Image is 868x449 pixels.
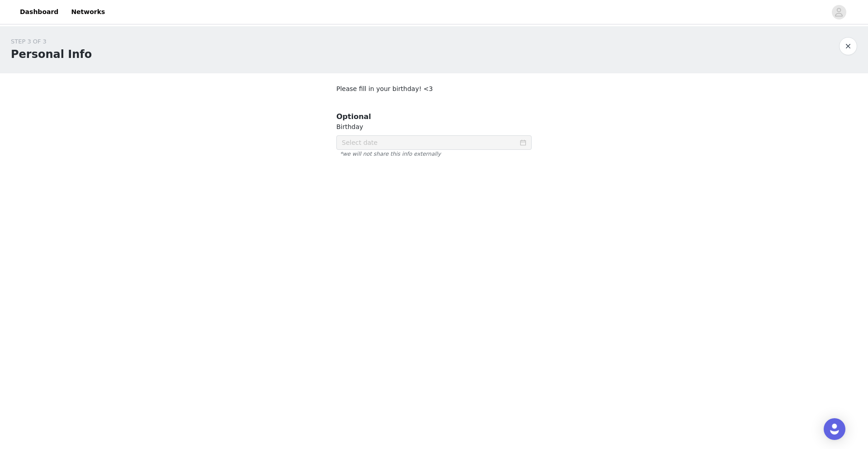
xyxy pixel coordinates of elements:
[336,135,532,150] input: Select date
[14,2,64,22] a: Dashboard
[336,84,532,94] p: Please fill in your birthday! <3
[835,5,843,19] div: avatar
[336,123,363,130] span: Birthday
[336,111,532,122] h3: Optional
[824,418,845,440] div: Open Intercom Messenger
[336,150,532,158] span: *we will not share this info externally
[520,139,526,146] i: icon: calendar
[11,37,92,46] div: STEP 3 OF 3
[66,2,110,22] a: Networks
[11,46,92,62] h1: Personal Info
